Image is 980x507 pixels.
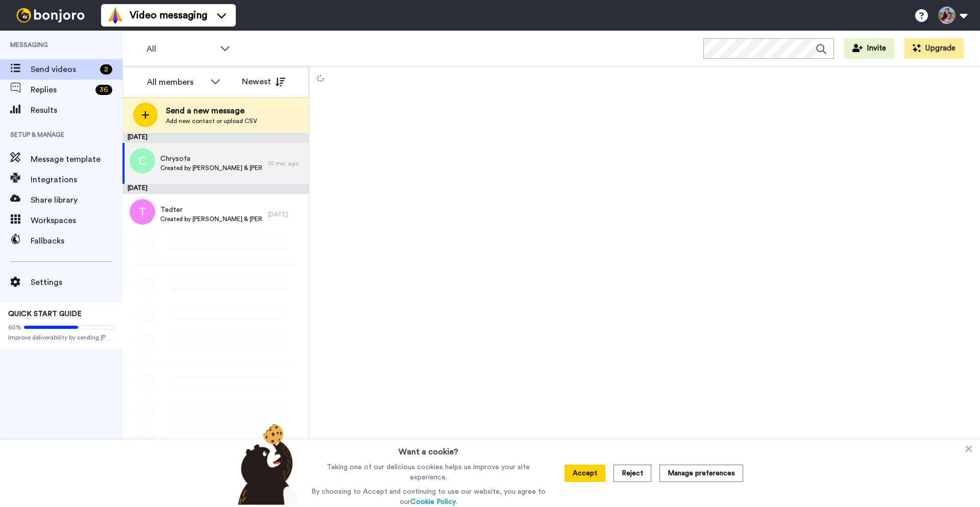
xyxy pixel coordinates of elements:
p: Taking one of our delicious cookies helps us improve your site experience. [309,462,548,482]
button: Newest [234,71,293,92]
img: c.png [130,148,155,174]
div: All members [147,76,205,88]
div: [DATE] [268,210,304,219]
span: Replies [31,84,91,96]
span: Message template [31,153,122,165]
div: [DATE] [122,133,309,143]
div: 10 mo. ago [268,159,304,167]
span: QUICK START GUIDE [8,310,82,318]
img: vm-color.svg [107,7,124,23]
button: Accept [565,465,605,482]
span: Video messaging [130,8,207,22]
h3: Want a cookie? [399,440,458,458]
span: Fallbacks [31,235,122,247]
img: t.png [130,199,155,225]
img: bear-with-cookie.png [229,423,304,505]
span: Integrations [31,174,122,186]
div: [DATE] [122,184,309,194]
span: Tedter [160,205,263,215]
span: 60% [8,323,21,331]
span: Created by [PERSON_NAME] & [PERSON_NAME] [160,164,263,172]
img: bj-logo-header-white.svg [12,8,89,22]
div: 2 [100,64,112,75]
span: Send a new message [166,105,257,117]
button: Reject [614,465,651,482]
span: Settings [31,276,122,288]
span: Created by [PERSON_NAME] & [PERSON_NAME] [160,215,263,223]
span: All [146,43,215,55]
p: By choosing to Accept and continuing to use our website, you agree to our . [309,487,548,507]
span: Chrysofa [160,154,263,164]
span: Improve deliverability by sending [PERSON_NAME]’s from your own email [8,333,114,342]
div: 36 [95,85,112,95]
button: Invite [844,38,894,59]
button: Upgrade [904,38,964,59]
span: Add new contact or upload CSV [166,117,257,125]
span: Send videos [31,63,96,76]
span: Share library [31,194,122,206]
span: Results [31,104,122,116]
a: Cookie Policy [410,498,456,505]
button: Manage preferences [659,465,743,482]
span: Workspaces [31,214,122,227]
